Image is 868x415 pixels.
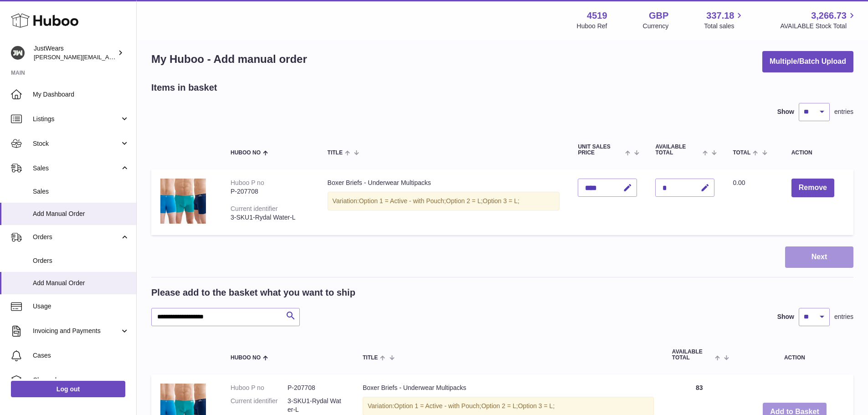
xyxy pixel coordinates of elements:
span: Unit Sales Price [578,144,623,156]
span: Channels [33,376,129,384]
label: Show [777,108,794,116]
div: Huboo P no [231,179,264,186]
span: AVAILABLE Total [655,144,700,156]
dd: 3-SKU1-Rydal Water-L [288,397,344,414]
span: [PERSON_NAME][EMAIL_ADDRESS][DOMAIN_NAME] [34,53,183,61]
span: Sales [33,164,120,173]
span: My Dashboard [33,90,129,99]
a: 337.18 Total sales [704,10,745,31]
span: Option 1 = Active - with Pouch; [359,197,446,205]
span: Orders [33,233,120,241]
td: Boxer Briefs - Underwear Multipacks [318,169,569,235]
label: Show [777,313,794,321]
span: Huboo no [231,355,261,361]
span: Title [328,150,343,156]
img: josh@just-wears.com [11,46,25,60]
button: Multiple/Batch Upload [762,51,853,72]
span: 0.00 [733,179,745,186]
span: AVAILABLE Total [672,349,713,361]
span: Total sales [704,22,745,31]
span: Listings [33,115,120,123]
h1: My Huboo - Add manual order [151,52,307,67]
button: Next [785,246,853,268]
strong: GBP [649,10,668,22]
div: Action [791,150,844,156]
a: Log out [11,381,125,397]
span: entries [834,108,853,116]
span: Title [363,355,378,361]
span: Option 2 = L; [481,402,518,410]
div: Variation: [328,192,560,210]
h2: Please add to the basket what you want to ship [151,287,355,299]
span: entries [834,313,853,321]
span: Sales [33,187,129,196]
span: Option 3 = L; [518,402,555,410]
span: Cases [33,351,129,360]
dt: Current identifier [231,397,288,414]
span: Orders [33,256,129,265]
span: Option 2 = L; [446,197,483,205]
a: 3,266.73 AVAILABLE Stock Total [780,10,857,31]
span: AVAILABLE Stock Total [780,22,857,31]
dd: P-207708 [288,384,344,392]
button: Remove [791,179,834,197]
div: Current identifier [231,205,278,212]
span: 337.18 [706,10,734,22]
div: Currency [643,22,669,31]
span: 3,266.73 [811,10,847,22]
span: Invoicing and Payments [33,327,120,335]
div: 3-SKU1-Rydal Water-L [231,213,309,222]
dt: Huboo P no [231,384,288,392]
div: JustWears [34,44,116,61]
div: P-207708 [231,187,309,196]
span: Option 1 = Active - with Pouch; [394,402,481,410]
span: Total [733,150,750,156]
div: Huboo Ref [577,22,607,31]
strong: 4519 [587,10,607,22]
span: Huboo no [231,150,261,156]
img: Boxer Briefs - Underwear Multipacks [160,179,206,224]
th: Action [736,340,853,370]
span: Add Manual Order [33,279,129,287]
span: Option 3 = L; [483,197,519,205]
span: Add Manual Order [33,210,129,218]
span: Usage [33,302,129,311]
span: Stock [33,139,120,148]
h2: Items in basket [151,82,217,94]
